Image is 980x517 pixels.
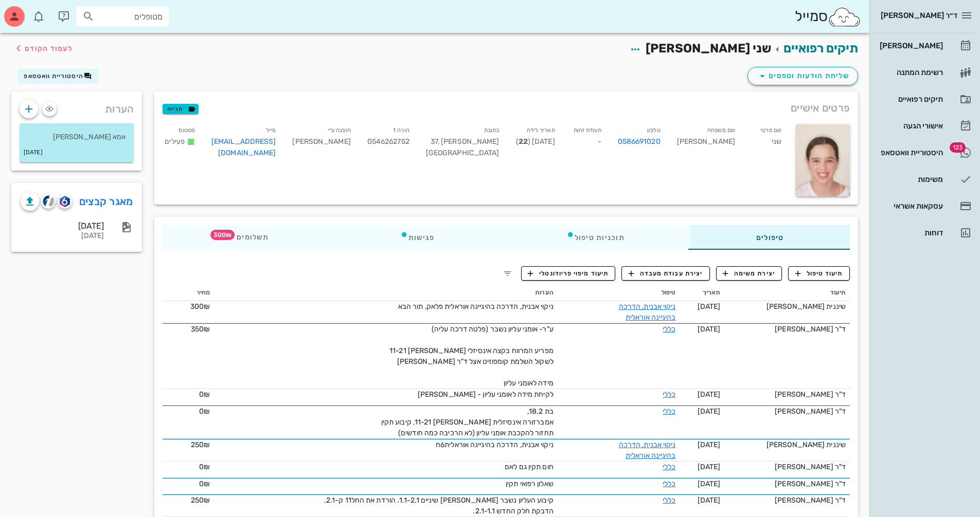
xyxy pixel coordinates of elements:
span: יצירת משימה [723,269,775,278]
small: כתובת [484,127,500,134]
div: שיננית [PERSON_NAME] [728,301,846,312]
div: משימות [878,175,943,183]
span: שליחת הודעות וטפסים [756,70,849,82]
button: romexis logo [58,194,72,209]
button: שליחת הודעות וטפסים [747,67,858,85]
span: תשלומים [228,234,269,241]
span: ניקוי אבנית, הדרכה בהיגיינה אוראלית פלאק, תור הבא [398,302,554,311]
span: 0₪ [199,407,210,416]
small: [DATE] [24,147,43,158]
a: תגהיסטוריית וואטסאפ [874,140,976,165]
span: [DATE] [698,325,721,334]
small: תעודת זהות [574,127,601,134]
span: [DATE] [698,440,721,449]
span: לעמוד הקודם [25,44,73,53]
a: משימות [874,167,976,192]
button: תיעוד מיפוי פריודונטלי [521,266,616,281]
span: ניקוי אבנית, הדרכה בהיגיינה אוראלית6ח [436,440,554,449]
th: הערות [214,285,558,301]
div: ד"ר [PERSON_NAME] [728,495,846,506]
a: כללי [663,407,675,416]
small: מייל [266,127,276,134]
small: טלפון [647,127,661,134]
span: [DATE] [698,390,721,399]
th: מחיר [163,285,214,301]
div: ד"ר [PERSON_NAME] [728,478,846,489]
div: [DATE] [21,221,104,231]
div: ד"ר [PERSON_NAME] [728,324,846,335]
span: [GEOGRAPHIC_DATA] [426,149,500,157]
a: 0586691020 [618,136,661,147]
a: ניקוי אבנית, הדרכה בהיגיינה אוראלית [619,440,676,460]
img: SmileCloud logo [828,7,861,27]
th: טיפול [558,285,680,301]
span: היסטוריית וואטסאפ [24,72,83,80]
span: [DATE] [698,463,721,471]
span: בת 18.2, אמברזורה אינסיזלית [PERSON_NAME] 11-21, קיבוע תקין תחזור להקכבת אומני עליון (לא הרכיבה כ... [381,407,554,437]
span: [DATE] [698,407,721,416]
span: [DATE] [698,496,721,505]
div: אישורי הגעה [878,122,943,130]
th: תיעוד [724,285,850,301]
a: עסקאות אשראי [874,194,976,218]
span: [DATE] [698,302,721,311]
span: פעילים [165,137,185,146]
a: אישורי הגעה [874,114,976,138]
strong: 22 [519,137,528,146]
div: [DATE] [21,232,104,241]
span: תג [30,8,37,14]
small: תאריך לידה [527,127,555,134]
span: שאלון רפואי תקין [506,479,554,488]
div: תיקים רפואיים [878,95,943,103]
div: 0546262752 [367,136,409,147]
span: תגיות [167,104,194,114]
div: דוחות [878,229,943,237]
div: היסטוריית וואטסאפ [878,149,943,157]
small: שם פרטי [760,127,781,134]
span: 0₪ [199,390,210,399]
div: עסקאות אשראי [878,202,943,210]
a: תיקים רפואיים [874,87,976,112]
a: [EMAIL_ADDRESS][DOMAIN_NAME] [211,137,276,157]
span: - [598,137,601,146]
span: [DATE] [698,479,721,488]
img: romexis logo [60,196,69,207]
span: קיבוע העליון נשבר [PERSON_NAME] שיניים 1.1-2.1. הורדת את החל11 ק-2.1. הדבקת חלק החדש 2.1-1.1. [324,496,554,515]
a: מאגר קבצים [79,193,133,210]
div: תוכניות טיפול [501,225,690,250]
button: תגיות [163,104,199,114]
span: 250₪ [191,496,210,505]
button: יצירת משימה [716,266,782,281]
button: היסטוריית וואטסאפ [17,69,98,83]
span: תיעוד טיפול [795,269,843,278]
span: חום תקין גם לאם [505,463,554,471]
span: פרטים אישיים [791,100,850,116]
span: לקיחת מידה לאומני עליון - [PERSON_NAME] [418,390,554,399]
a: [PERSON_NAME] [874,33,976,58]
span: 300₪ [190,302,210,311]
div: ד"ר [PERSON_NAME] [728,461,846,472]
div: הערות [11,91,142,121]
span: יצירת עבודת מעבדה [629,269,703,278]
a: תיקים רפואיים [783,41,858,56]
span: שני [PERSON_NAME] [646,41,771,56]
p: אמא [PERSON_NAME] [28,132,126,143]
small: סטטוס [179,127,195,134]
div: טיפולים [690,225,850,250]
span: 0₪ [199,479,210,488]
span: [PERSON_NAME] 37 [431,137,500,146]
span: [DATE] ( ) [516,137,555,146]
a: כללי [663,479,675,488]
a: דוחות [874,220,976,245]
span: 0₪ [199,463,210,471]
a: כללי [663,390,675,399]
span: , [438,137,439,146]
small: הורה 1 [393,127,409,134]
button: יצירת עבודת מעבדה [621,266,709,281]
a: ניקוי אבנית, הדרכה בהיגיינה אוראלית [619,302,676,322]
button: לעמוד הקודם [12,39,73,58]
span: תיעוד מיפוי פריודונטלי [528,269,609,278]
div: [PERSON_NAME] [284,122,359,165]
span: תג [210,230,235,240]
div: שני [743,122,790,165]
